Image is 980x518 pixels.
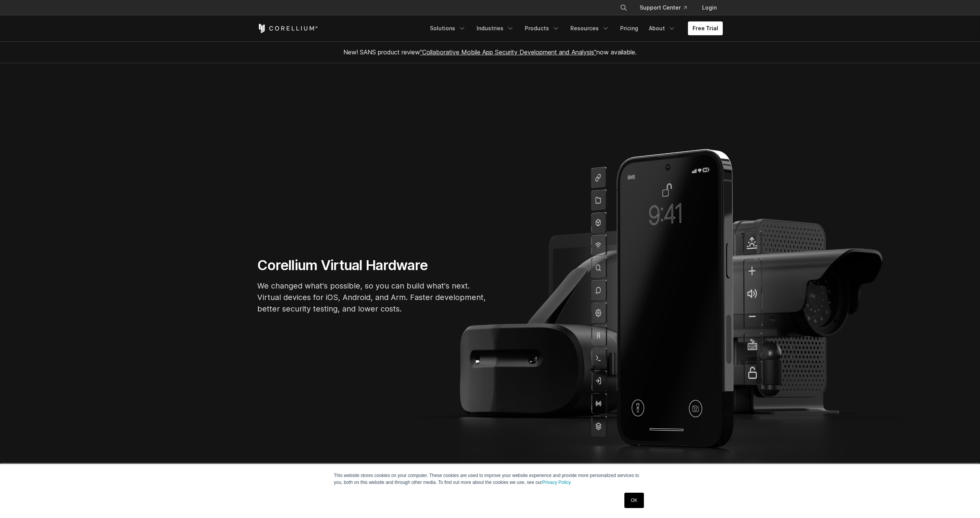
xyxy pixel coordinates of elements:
a: "Collaborative Mobile App Security Development and Analysis" [420,48,596,56]
a: Resources [566,21,614,35]
p: This website stores cookies on your computer. These cookies are used to improve your website expe... [334,472,646,486]
p: We changed what's possible, so you can build what's next. Virtual devices for iOS, Android, and A... [257,280,487,315]
button: Search [617,1,630,15]
a: Support Center [634,1,693,15]
a: About [644,21,680,35]
a: Solutions [425,21,470,35]
a: OK [624,493,644,508]
a: Corellium Home [257,24,318,33]
span: New! SANS product review now available. [343,48,637,56]
a: Products [520,21,564,35]
a: Pricing [616,21,643,35]
div: Navigation Menu [611,1,723,15]
a: Free Trial [688,21,723,35]
a: Privacy Policy. [542,480,572,485]
a: Industries [472,21,519,35]
h1: Corellium Virtual Hardware [257,257,487,274]
a: Login [696,1,723,15]
div: Navigation Menu [425,21,723,35]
